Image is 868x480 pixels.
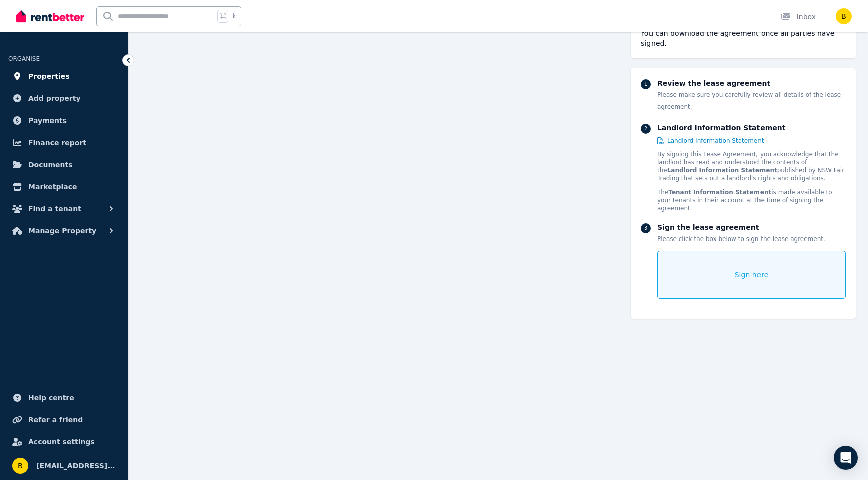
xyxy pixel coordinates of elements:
span: Please make sure you carefully review all details of the lease agreement. [657,91,841,110]
a: Finance report [8,133,120,153]
strong: Tenant Information Statement [668,189,771,196]
img: brycen.horne@gmail.com [12,458,28,474]
div: You can download the agreement once all parties have signed. [641,28,846,48]
p: Landlord Information Statement [657,123,846,133]
p: The is made available to your tenants in their account at the time of signing the agreement. [657,188,846,212]
p: Review the lease agreement [657,78,846,88]
a: Refer a friend [8,410,120,430]
div: Open Intercom Messenger [834,446,858,470]
img: RentBetter [16,9,84,24]
span: ORGANISE [8,55,40,62]
a: Documents [8,155,120,175]
button: Manage Property [8,221,120,241]
a: Marketplace [8,177,120,197]
span: Refer a friend [28,414,83,426]
a: Help centre [8,388,120,408]
span: Landlord Information Statement [667,137,764,145]
a: Landlord Information Statement [657,137,764,145]
span: Payments [28,114,67,127]
p: By signing this Lease Agreement, you acknowledge that the landlord has read and understood the co... [657,150,846,182]
span: Find a tenant [28,203,81,215]
p: Sign the lease agreement [657,222,846,232]
span: Please click the box below to sign the lease agreement. [657,235,825,243]
div: 1 [641,79,651,89]
a: Properties [8,66,120,86]
div: 3 [641,223,651,233]
span: Help centre [28,392,74,404]
span: Manage Property [28,225,96,237]
button: Find a tenant [8,199,120,219]
strong: Landlord Information Statement [667,167,777,174]
img: brycen.horne@gmail.com [836,8,852,24]
a: Payments [8,110,120,131]
a: Account settings [8,432,120,452]
span: Sign here [735,270,769,280]
span: Account settings [28,436,95,448]
span: Marketplace [28,181,77,193]
span: Documents [28,159,73,171]
span: Add property [28,92,81,104]
span: [EMAIL_ADDRESS][PERSON_NAME][DOMAIN_NAME] [36,460,116,472]
div: 2 [641,124,651,134]
a: Add property [8,88,120,108]
span: Properties [28,70,70,82]
div: Inbox [781,12,816,22]
span: Finance report [28,137,86,149]
span: k [232,12,236,20]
